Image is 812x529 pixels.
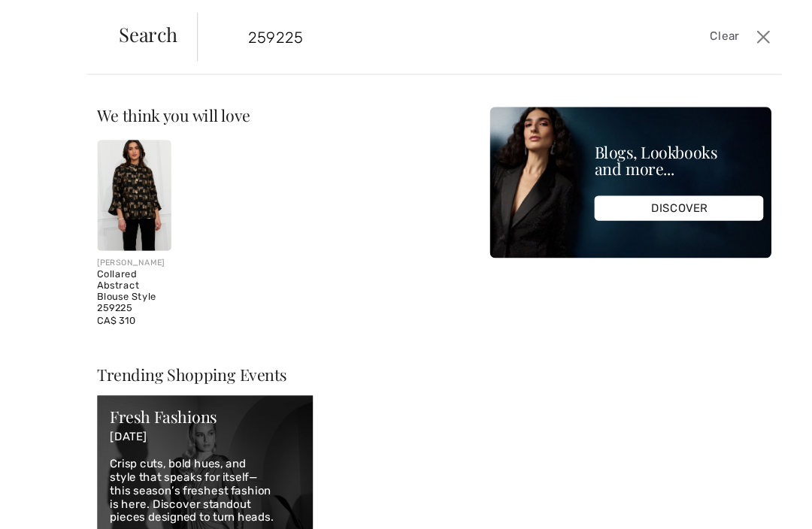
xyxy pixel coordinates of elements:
img: Blogs, Lookbooks and more... [458,100,721,241]
div: [PERSON_NAME] [91,240,160,252]
img: Collared Abstract Blouse Style 259225. Black/Gold [91,131,160,234]
span: CA$ 310 [91,295,127,305]
div: Trending Shopping Events [91,343,292,358]
div: Fresh Fashions [103,382,280,397]
p: Crisp cuts, bold hues, and style that speaks for itself—this season’s freshest fashion is here. D... [103,428,280,491]
div: Collared Abstract Blouse Style 259225 [91,252,160,293]
div: DISCOVER [556,183,714,207]
span: We think you will love [91,97,234,117]
p: [DATE] [103,403,280,416]
button: Close [703,23,725,47]
span: Search [111,23,166,41]
div: Blogs, Lookbooks and more... [556,135,714,165]
span: Clear [663,26,691,43]
input: TYPE TO SEARCH [221,12,583,57]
